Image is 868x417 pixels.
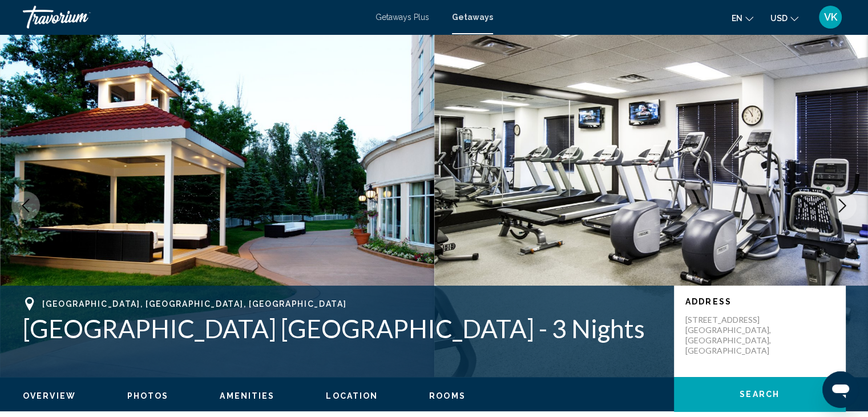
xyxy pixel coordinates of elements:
span: VK [824,11,837,23]
a: Getaways [452,13,493,22]
button: Previous image [11,191,40,220]
button: Photos [127,391,169,401]
button: User Menu [815,5,845,29]
iframe: Кнопка запуска окна обмена сообщениями [822,371,859,408]
p: [STREET_ADDRESS] [GEOGRAPHIC_DATA], [GEOGRAPHIC_DATA], [GEOGRAPHIC_DATA] [685,315,777,356]
span: USD [770,14,788,23]
button: Overview [23,391,76,401]
span: Photos [127,391,169,400]
span: en [732,14,742,23]
button: Next image [828,191,857,220]
span: Rooms [429,391,466,400]
button: Change currency [770,10,798,26]
a: Getaways Plus [376,13,429,22]
button: Rooms [429,391,466,401]
span: Amenities [220,391,274,400]
button: Search [674,377,845,411]
span: Location [326,391,378,400]
button: Change language [732,10,753,26]
span: [GEOGRAPHIC_DATA], [GEOGRAPHIC_DATA], [GEOGRAPHIC_DATA] [42,299,346,308]
a: Travorium [23,6,364,29]
span: Search [740,390,780,399]
p: Address [685,297,834,306]
button: Amenities [220,391,274,401]
span: Overview [23,391,76,400]
h1: [GEOGRAPHIC_DATA] [GEOGRAPHIC_DATA] - 3 Nights [23,314,663,343]
button: Location [326,391,378,401]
